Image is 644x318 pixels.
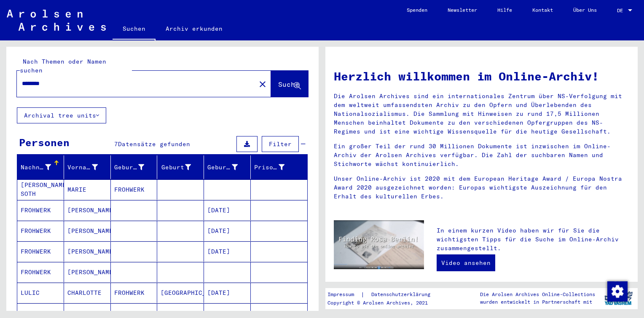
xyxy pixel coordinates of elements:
p: Die Arolsen Archives Online-Collections [480,291,595,298]
mat-label: Nach Themen oder Namen suchen [20,58,106,74]
button: Filter [262,136,299,152]
a: Suchen [113,19,156,40]
span: DE [617,8,626,13]
h1: Herzlich willkommen im Online-Archiv! [334,67,629,85]
mat-header-cell: Nachname [17,155,64,179]
a: Video ansehen [437,254,495,271]
img: Zustimmung ändern [607,281,628,302]
mat-cell: FROHWERK [17,200,64,220]
div: Nachname [21,160,64,174]
p: Die Arolsen Archives sind ein internationales Zentrum über NS-Verfolgung mit dem weltweit umfasse... [334,92,629,136]
div: Prisoner # [254,160,297,174]
span: Suche [278,80,299,88]
div: | [327,290,440,299]
div: Geburtsname [114,160,157,174]
span: Filter [269,140,292,148]
div: Nachname [21,163,51,172]
div: Vorname [67,160,110,174]
mat-header-cell: Geburtsdatum [204,155,251,179]
mat-cell: CHARLOTTE [64,283,111,303]
p: Ein großer Teil der rund 30 Millionen Dokumente ist inzwischen im Online-Archiv der Arolsen Archi... [334,142,629,168]
mat-cell: [PERSON_NAME] [64,221,111,241]
mat-cell: [DATE] [204,221,251,241]
div: Geburt‏ [161,163,191,172]
button: Archival tree units [17,107,106,123]
mat-cell: LULIC [17,283,64,303]
span: 7 [114,140,118,148]
a: Impressum [327,290,361,299]
img: video.jpg [334,220,424,269]
mat-cell: [PERSON_NAME] [64,241,111,262]
mat-icon: close [258,79,268,89]
a: Archiv erkunden [156,19,233,39]
a: Datenschutzerklärung [365,290,440,299]
mat-cell: [GEOGRAPHIC_DATA] [157,283,204,303]
mat-cell: FROHWERK [17,221,64,241]
div: Geburtsdatum [207,163,238,172]
p: Unser Online-Archiv ist 2020 mit dem European Heritage Award / Europa Nostra Award 2020 ausgezeic... [334,174,629,201]
mat-cell: FROHWERK [17,241,64,262]
p: Copyright © Arolsen Archives, 2021 [327,299,440,307]
div: Prisoner # [254,163,284,172]
mat-cell: FROHWERK [111,283,158,303]
div: Geburtsdatum [207,160,250,174]
mat-cell: [DATE] [204,241,251,262]
mat-header-cell: Prisoner # [251,155,307,179]
mat-cell: MARIE [64,179,111,200]
img: Arolsen_neg.svg [7,10,106,31]
span: Datensätze gefunden [118,140,190,148]
mat-cell: [PERSON_NAME] [64,262,111,282]
mat-cell: FROHWERK [111,179,158,200]
div: Personen [19,135,70,150]
mat-cell: [DATE] [204,283,251,303]
p: In einem kurzen Video haben wir für Sie die wichtigsten Tipps für die Suche im Online-Archiv zusa... [437,226,629,253]
button: Suche [271,71,308,97]
img: yv_logo.png [603,288,634,309]
mat-cell: FROHWERK [17,262,64,282]
mat-header-cell: Geburtsname [111,155,158,179]
mat-header-cell: Vorname [64,155,111,179]
mat-cell: [DATE] [204,200,251,220]
mat-cell: [PERSON_NAME] SOTH [17,179,64,200]
button: Clear [254,75,271,92]
div: Vorname [67,163,98,172]
div: Geburtsname [114,163,145,172]
mat-cell: [PERSON_NAME] [64,200,111,220]
div: Geburt‏ [161,160,204,174]
p: wurden entwickelt in Partnerschaft mit [480,298,595,306]
mat-header-cell: Geburt‏ [157,155,204,179]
